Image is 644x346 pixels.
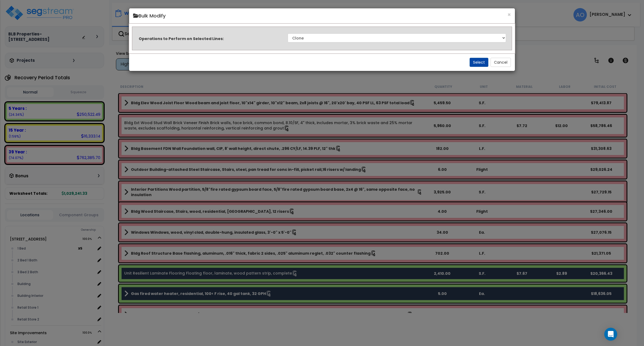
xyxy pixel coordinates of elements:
button: Select [470,58,488,67]
div: Open Intercom Messenger [604,328,617,341]
label: Operations to Perform on Selected Lines: [139,36,224,41]
h4: Bulk Modify [133,12,511,19]
button: × [507,12,511,17]
button: Cancel [491,58,511,67]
